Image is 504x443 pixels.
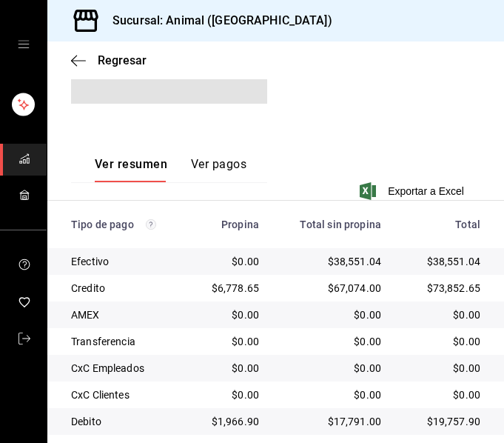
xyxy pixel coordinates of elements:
span: Regresar [98,53,147,67]
div: $73,852.65 [405,281,480,296]
div: $38,551.04 [405,254,480,269]
div: $0.00 [405,361,480,376]
div: Credito [71,281,176,296]
div: $0.00 [200,307,259,322]
div: Efectivo [71,254,176,269]
div: Propina [200,219,259,230]
button: open drawer [18,39,30,50]
div: $1,966.90 [200,414,259,429]
button: Ver resumen [95,157,167,182]
div: CxC Empleados [71,361,176,376]
div: $0.00 [283,361,381,376]
div: $0.00 [283,387,381,402]
div: Total [405,219,480,230]
div: AMEX [71,307,176,322]
button: Regresar [71,53,147,67]
div: $0.00 [283,334,381,349]
div: Transferencia [71,334,176,349]
div: navigation tabs [95,157,246,182]
div: $0.00 [200,254,259,269]
div: $0.00 [283,307,381,322]
div: Debito [71,414,176,429]
button: Exportar a Excel [363,182,464,200]
div: $6,778.65 [200,281,259,296]
div: $0.00 [200,361,259,376]
div: $0.00 [200,387,259,402]
div: $0.00 [405,387,480,402]
div: Tipo de pago [71,219,176,230]
div: $0.00 [405,307,480,322]
div: $0.00 [405,334,480,349]
div: $0.00 [200,334,259,349]
div: CxC Clientes [71,387,176,402]
div: Total sin propina [283,219,381,230]
div: $38,551.04 [283,254,381,269]
div: $19,757.90 [405,414,480,429]
div: $17,791.00 [283,414,381,429]
h3: Sucursal: Animal ([GEOGRAPHIC_DATA]) [101,12,332,30]
button: Ver pagos [191,157,246,182]
svg: Los pagos realizados con Pay y otras terminales son montos brutos. [146,219,156,230]
div: $67,074.00 [283,281,381,296]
